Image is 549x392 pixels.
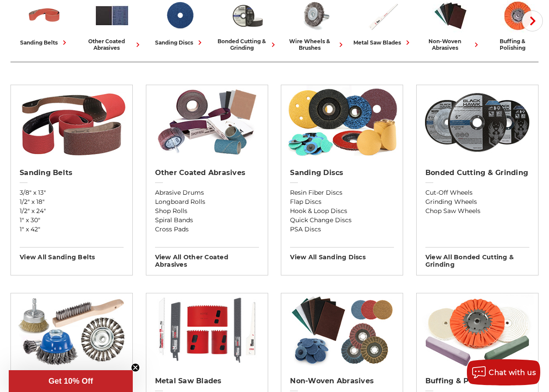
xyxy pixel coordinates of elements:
a: Flap Discs [290,197,394,206]
h2: Buffing & Polishing [425,377,529,385]
a: Hook & Loop Discs [290,206,394,216]
a: Cross Pads [155,225,259,234]
div: buffing & polishing [488,38,549,51]
button: Next [522,10,543,31]
span: Chat with us [489,368,536,377]
img: Sanding Discs [286,85,399,159]
h2: Non-woven Abrasives [290,377,394,385]
h2: Sanding Belts [20,168,124,177]
div: sanding discs [155,38,204,47]
a: PSA Discs [290,225,394,234]
a: Cut-Off Wheels [425,188,529,197]
button: Close teaser [131,363,140,372]
h3: View All other coated abrasives [155,247,259,268]
h2: Other Coated Abrasives [155,168,259,177]
div: other coated abrasives [82,38,142,51]
a: Chop Saw Wheels [425,206,529,216]
span: Get 10% Off [48,377,93,385]
a: 3/8" x 13" [20,188,124,197]
img: Bonded Cutting & Grinding [421,85,534,159]
img: Metal Saw Blades [150,293,263,368]
h3: View All bonded cutting & grinding [425,247,529,268]
a: Resin Fiber Discs [290,188,394,197]
a: Abrasive Drums [155,188,259,197]
div: sanding belts [20,38,69,47]
div: bonded cutting & grinding [217,38,278,51]
img: Wire Wheels & Brushes [15,293,128,368]
h2: Sanding Discs [290,168,394,177]
h3: View All sanding belts [20,247,124,261]
a: 1/2" x 18" [20,197,124,206]
button: Chat with us [467,359,540,385]
img: Buffing & Polishing [421,293,534,368]
h2: Metal Saw Blades [155,377,259,385]
a: Longboard Rolls [155,197,259,206]
img: Other Coated Abrasives [150,85,263,159]
div: metal saw blades [353,38,412,47]
h3: View All sanding discs [290,247,394,261]
a: Spiral Bands [155,216,259,225]
a: Grinding Wheels [425,197,529,206]
img: Non-woven Abrasives [286,293,399,368]
h2: Bonded Cutting & Grinding [425,168,529,177]
div: non-woven abrasives [420,38,481,51]
div: Get 10% OffClose teaser [9,370,133,392]
a: 1/2" x 24" [20,206,124,216]
a: Shop Rolls [155,206,259,216]
a: Quick Change Discs [290,216,394,225]
div: wire wheels & brushes [285,38,345,51]
a: 1" x 42" [20,225,124,234]
img: Sanding Belts [15,85,128,159]
a: 1" x 30" [20,216,124,225]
